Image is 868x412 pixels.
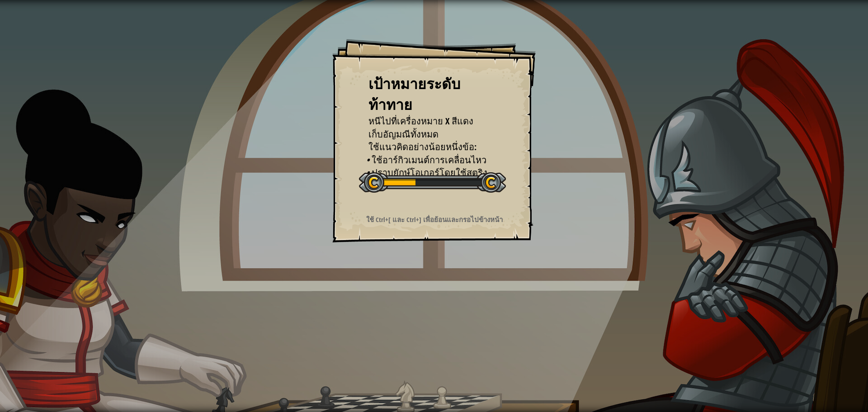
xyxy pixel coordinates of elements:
[368,74,500,115] div: เป้าหมายระดับท้าทาย
[366,215,503,224] strong: ใช้ Ctrl+[ และ Ctrl+] เพื่อย้อนและกรอไปข้างหน้า
[366,154,497,167] li: ใช้อาร์กิวเมนต์การเคลื่อนไหว
[368,115,473,127] span: หนีไปที่เครื่องหมาย X สีแดง
[372,154,486,166] span: ใช้อาร์กิวเมนต์การเคลื่อนไหว
[368,141,476,153] span: ใช้แนวคิดอย่างน้อยหนึ่งข้อ:
[357,141,497,154] li: ใช้แนวคิดอย่างน้อยหนึ่งข้อ:
[366,154,369,166] i: •
[368,128,439,140] span: เก็บอัญมณีทั้งหมด
[357,128,497,141] li: เก็บอัญมณีทั้งหมด
[357,115,497,128] li: หนีไปที่เครื่องหมาย X สีแดง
